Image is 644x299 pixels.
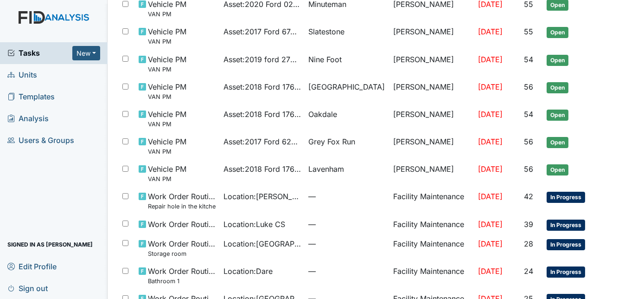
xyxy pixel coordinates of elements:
span: — [308,219,386,230]
span: Open [547,164,568,175]
span: 56 [524,82,533,91]
span: Asset : 2017 Ford 62225 [223,136,301,147]
span: Asset : 2018 Ford 17645 [223,81,301,92]
span: Vehicle PM VAN PM [148,26,186,46]
span: Sign out [7,281,48,295]
td: [PERSON_NAME] [389,132,474,160]
span: Open [547,137,568,148]
small: Bathroom 1 [148,277,216,286]
span: [DATE] [478,192,503,201]
span: Location : [GEOGRAPHIC_DATA] [223,238,301,249]
span: 56 [524,137,533,146]
span: [DATE] [478,164,503,174]
span: In Progress [547,192,585,203]
span: In Progress [547,266,585,278]
td: Facility Maintenance [389,262,474,289]
span: Open [547,27,568,38]
span: [DATE] [478,82,503,91]
span: Work Order Routine Storage room [148,238,216,258]
span: Asset : 2019 ford 27549 [223,54,301,65]
span: 56 [524,164,533,174]
span: Edit Profile [7,259,57,273]
span: Asset : 2017 Ford 67436 [223,26,301,37]
span: Open [547,55,568,66]
small: VAN PM [148,120,186,129]
span: Lavenham [308,163,344,175]
span: Open [547,82,568,93]
span: Work Order Routine Repair hole in the kitchen wall. [148,191,216,211]
span: — [308,191,386,202]
span: 55 [524,27,533,36]
a: Tasks [7,47,72,58]
span: Asset : 2018 Ford 17647 [223,163,301,175]
span: Vehicle PM VAN PM [148,109,186,129]
span: Units [7,68,37,82]
span: Vehicle PM VAN PM [148,136,186,156]
td: [PERSON_NAME] [389,22,474,50]
td: [PERSON_NAME] [389,78,474,105]
td: Facility Maintenance [389,187,474,214]
span: [DATE] [478,110,503,119]
span: Vehicle PM VAN PM [148,81,186,101]
span: [DATE] [478,137,503,146]
small: VAN PM [148,92,186,101]
small: VAN PM [148,175,186,183]
small: Storage room [148,249,216,258]
small: VAN PM [148,10,186,19]
td: [PERSON_NAME] [389,105,474,132]
span: 54 [524,55,533,64]
span: Work Order Routine [148,219,216,230]
span: — [308,238,386,249]
span: Analysis [7,111,49,126]
span: Work Order Routine Bathroom 1 [148,266,216,286]
span: Nine Foot [308,54,342,65]
button: New [72,46,100,60]
small: VAN PM [148,65,186,74]
span: Signed in as [PERSON_NAME] [7,237,93,252]
small: Repair hole in the kitchen wall. [148,202,216,211]
span: Vehicle PM VAN PM [148,54,186,74]
span: In Progress [547,220,585,231]
span: Location : Luke CS [223,219,285,230]
span: — [308,266,386,277]
td: Facility Maintenance [389,234,474,262]
td: [PERSON_NAME] [389,50,474,78]
span: 39 [524,220,533,229]
span: Users & Groups [7,133,74,148]
td: Facility Maintenance [389,215,474,234]
span: 42 [524,192,533,201]
span: [DATE] [478,220,503,229]
span: Asset : 2018 Ford 17646 [223,109,301,120]
span: Grey Fox Run [308,136,355,147]
span: [DATE] [478,55,503,64]
span: 54 [524,110,533,119]
span: Open [547,110,568,121]
span: In Progress [547,239,585,250]
span: 28 [524,239,533,248]
span: [DATE] [478,27,503,36]
span: [GEOGRAPHIC_DATA] [308,81,385,92]
span: Location : [PERSON_NAME]. ICF [223,191,301,202]
span: [DATE] [478,266,503,276]
small: VAN PM [148,37,186,46]
span: Oakdale [308,109,337,120]
small: VAN PM [148,147,186,156]
span: Templates [7,90,55,104]
td: [PERSON_NAME] [389,160,474,187]
span: Slatestone [308,26,344,37]
span: Location : Dare [223,266,273,277]
span: [DATE] [478,239,503,248]
span: 24 [524,266,533,276]
span: Vehicle PM VAN PM [148,163,186,183]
